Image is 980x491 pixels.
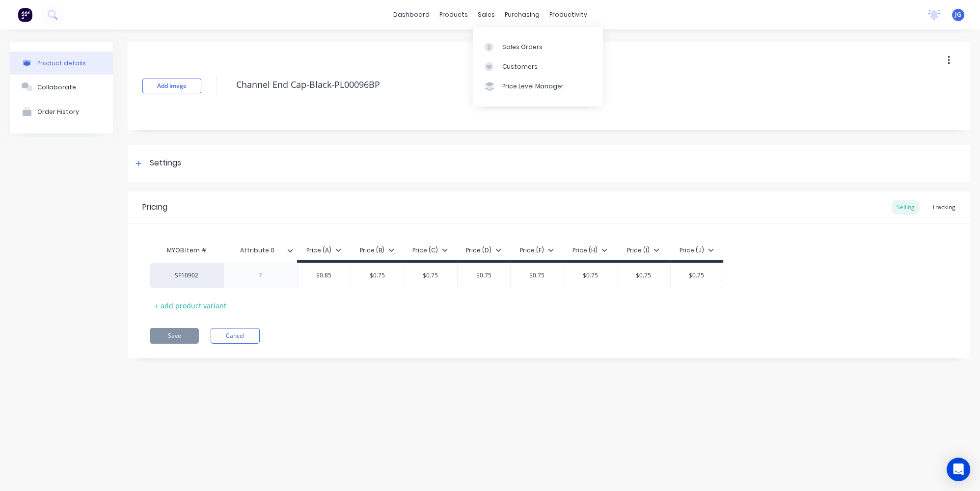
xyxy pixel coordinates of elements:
[671,263,723,288] div: $0.75
[142,79,201,93] button: Add image
[502,43,543,52] div: Sales Orders
[388,7,435,22] a: dashboard
[231,73,882,96] textarea: Channel End Cap-Black-PL00096BP
[473,77,603,96] a: Price Level Manager
[404,263,457,288] div: $0.75
[306,246,341,255] div: Price (A)
[927,200,960,215] div: Tracking
[520,246,554,255] div: Price (F)
[955,10,961,19] span: JG
[502,62,538,71] div: Customers
[298,263,351,288] div: $0.85
[500,7,544,22] div: purchasing
[680,246,714,255] div: Price (J)
[502,82,564,91] div: Price Level Manager
[947,458,970,481] div: Open Intercom Messenger
[360,246,394,255] div: Price (B)
[150,263,723,288] div: SF10902$0.85$0.75$0.75$0.75$0.75$0.75$0.75$0.75
[10,52,113,75] button: Product details
[473,37,603,56] a: Sales Orders
[473,57,603,77] a: Customers
[223,241,297,260] div: Attribute 0
[10,99,113,124] button: Order History
[617,263,670,288] div: $0.75
[37,108,79,115] div: Order History
[544,7,592,22] div: productivity
[150,328,199,344] button: Save
[435,7,473,22] div: products
[37,83,76,91] div: Collaborate
[351,263,404,288] div: $0.75
[150,241,223,260] div: MYOB Item #
[10,75,113,99] button: Collaborate
[466,246,501,255] div: Price (D)
[473,7,500,22] div: sales
[150,157,181,169] div: Settings
[211,328,260,344] button: Cancel
[892,200,920,215] div: Selling
[150,298,231,313] div: + add product variant
[37,59,86,67] div: Product details
[160,271,214,280] div: SF10902
[223,238,291,263] div: Attribute 0
[572,246,607,255] div: Price (H)
[511,263,564,288] div: $0.75
[564,263,617,288] div: $0.75
[18,7,32,22] img: Factory
[458,263,511,288] div: $0.75
[412,246,448,255] div: Price (C)
[627,246,659,255] div: Price (I)
[142,201,167,213] div: Pricing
